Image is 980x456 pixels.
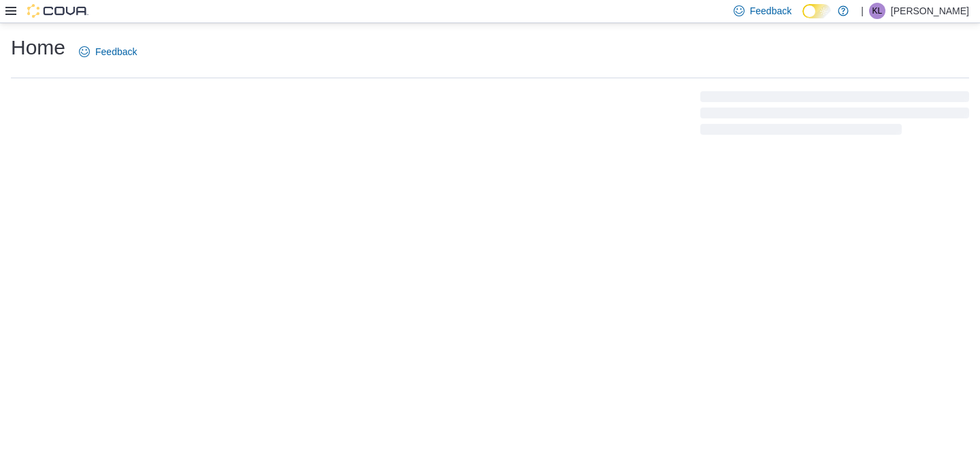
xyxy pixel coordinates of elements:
a: Feedback [73,38,142,65]
span: Feedback [95,45,137,59]
span: Dark Mode [802,18,803,19]
div: Kiannah Lloyd [869,3,885,19]
span: Feedback [750,4,791,18]
span: Loading [700,94,969,137]
span: KL [872,3,883,19]
h1: Home [11,34,65,61]
img: Cova [27,4,88,18]
p: | [861,3,864,19]
input: Dark Mode [802,4,831,18]
p: [PERSON_NAME] [891,3,969,19]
